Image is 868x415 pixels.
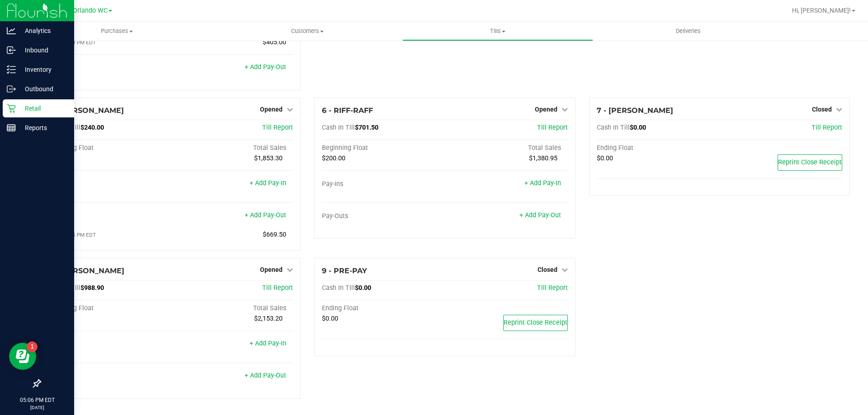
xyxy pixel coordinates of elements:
span: $988.90 [80,284,104,292]
a: + Add Pay-Out [519,211,561,219]
div: Beginning Float [47,144,170,152]
div: Beginning Float [47,304,170,312]
p: Inventory [16,64,70,75]
div: Pay-Outs [47,212,170,220]
span: Reprint Close Receipt [504,319,567,326]
span: Opened [535,106,557,113]
span: $669.50 [263,231,286,238]
a: + Add Pay-In [250,340,286,347]
a: Till Report [811,124,842,131]
div: Total Sales [170,304,293,312]
span: $200.00 [322,154,345,162]
span: 5 - [PERSON_NAME] [47,106,124,115]
p: Inbound [16,45,70,56]
span: 6 - RIFF-RAFF [322,106,373,115]
iframe: Resource center [9,343,36,370]
span: Orlando WC [73,7,108,14]
a: + Add Pay-Out [245,63,286,71]
span: 9 - PRE-PAY [322,266,367,275]
span: Tills [403,27,592,35]
button: Reprint Close Receipt [503,315,568,331]
div: Pay-Outs [322,212,445,220]
a: Till Report [537,284,568,292]
inline-svg: Retail [7,104,16,113]
p: Reports [16,122,70,133]
p: 05:06 PM EDT [4,396,70,404]
span: Cash In Till [322,284,355,292]
inline-svg: Outbound [7,84,16,93]
a: Tills [402,22,593,41]
a: Till Report [537,124,568,131]
span: $701.50 [355,124,378,131]
div: Pay-Ins [47,180,170,188]
p: Outbound [16,84,70,94]
span: $0.00 [355,284,371,292]
inline-svg: Inventory [7,65,16,74]
span: Opened [260,266,283,273]
div: Ending Float [322,304,445,312]
span: $0.00 [630,124,646,131]
div: Pay-Outs [47,373,170,381]
span: Deliveries [664,27,713,35]
a: Till Report [262,124,293,131]
span: $1,853.30 [254,154,283,162]
inline-svg: Analytics [7,26,16,35]
span: Cash In Till [597,124,630,131]
div: Beginning Float [322,144,445,152]
button: Reprint Close Receipt [778,154,842,171]
span: Hi, [PERSON_NAME]! [792,7,851,14]
span: Opened [260,106,283,113]
iframe: Resource center unread badge [27,341,38,352]
inline-svg: Reports [7,123,16,132]
a: + Add Pay-In [524,179,561,187]
span: 8 - [PERSON_NAME] [47,266,124,275]
a: Customers [212,22,402,41]
a: Till Report [262,284,293,292]
a: Purchases [22,22,212,41]
span: $1,380.95 [529,154,557,162]
span: Purchases [22,27,212,35]
span: Cash In Till [322,124,355,131]
span: Closed [812,106,832,113]
a: + Add Pay-Out [245,372,286,379]
span: $240.00 [80,124,104,131]
span: $2,153.20 [254,315,283,322]
div: Total Sales [445,144,568,152]
span: $0.00 [322,315,338,322]
a: + Add Pay-Out [245,211,286,219]
span: 7 - [PERSON_NAME] [597,106,673,115]
div: Total Sales [170,144,293,152]
div: Pay-Ins [47,340,170,349]
span: Closed [538,266,557,273]
inline-svg: Inbound [7,46,16,55]
span: $0.00 [597,154,613,162]
p: [DATE] [4,404,70,411]
p: Analytics [16,25,70,36]
div: Pay-Ins [322,180,445,188]
span: $405.00 [263,38,286,46]
div: Ending Float [597,144,720,152]
span: Customers [212,27,402,35]
div: Pay-Outs [47,64,170,72]
span: Reprint Close Receipt [778,159,842,166]
a: Deliveries [593,22,783,41]
a: + Add Pay-In [250,179,286,187]
p: Retail [16,103,70,114]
